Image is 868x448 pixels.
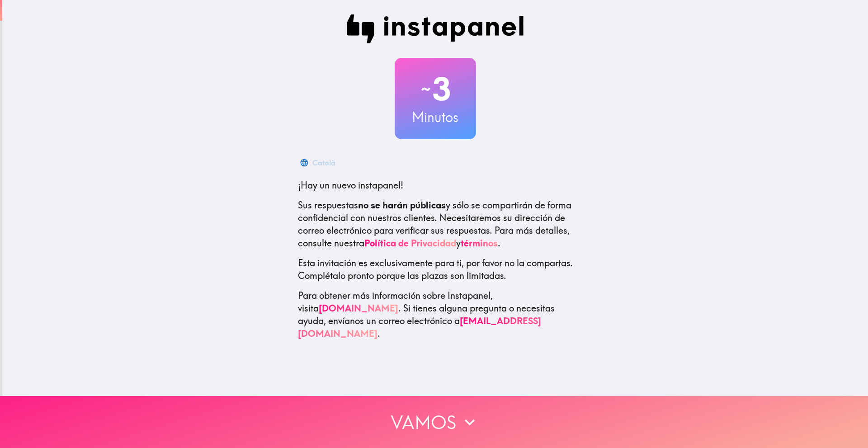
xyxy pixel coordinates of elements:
h3: Minutos [395,108,476,127]
div: Català [312,156,335,169]
p: Sus respuestas y sólo se compartirán de forma confidencial con nuestros clientes. Necesitaremos s... [298,199,573,250]
b: no se harán públicas [358,199,446,211]
img: Instapanel [347,14,524,43]
p: Esta invitación es exclusivamente para ti, por favor no la compartas. Complétalo pronto porque la... [298,257,573,282]
a: términos [461,237,498,249]
a: [DOMAIN_NAME] [319,302,398,314]
button: Català [298,154,339,172]
span: ¡Hay un nuevo instapanel! [298,179,403,191]
a: [EMAIL_ADDRESS][DOMAIN_NAME] [298,315,541,339]
p: Para obtener más información sobre Instapanel, visita . Si tienes alguna pregunta o necesitas ayu... [298,289,573,340]
h2: 3 [395,71,476,108]
a: Política de Privacidad [364,237,456,249]
span: ~ [420,75,432,103]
